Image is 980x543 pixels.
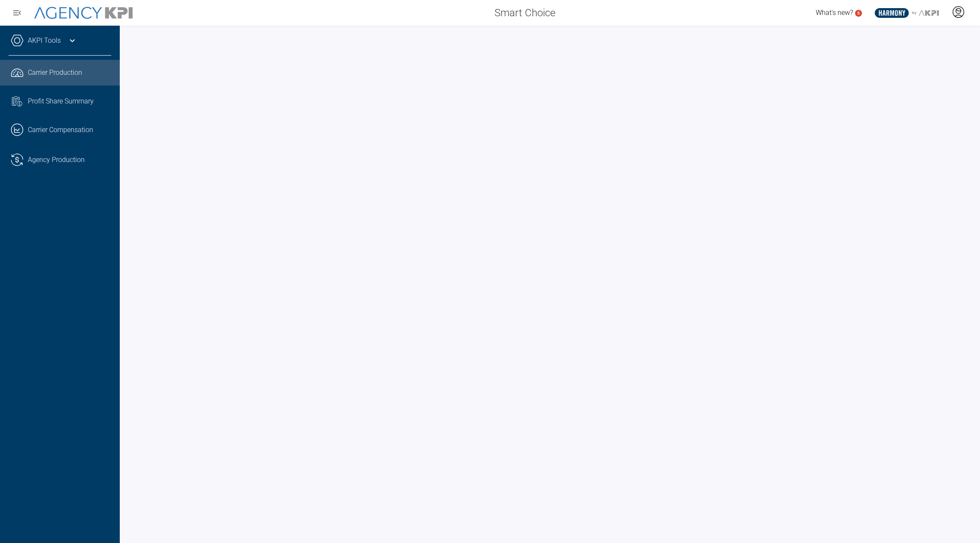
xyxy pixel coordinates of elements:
[28,68,82,78] span: Carrier Production
[34,7,133,19] img: AgencyKPI
[28,96,94,106] span: Profit Share Summary
[28,35,61,46] a: AKPI Tools
[857,11,860,15] text: 5
[816,9,853,17] span: What's new?
[494,5,555,21] span: Smart Choice
[855,10,862,17] a: 5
